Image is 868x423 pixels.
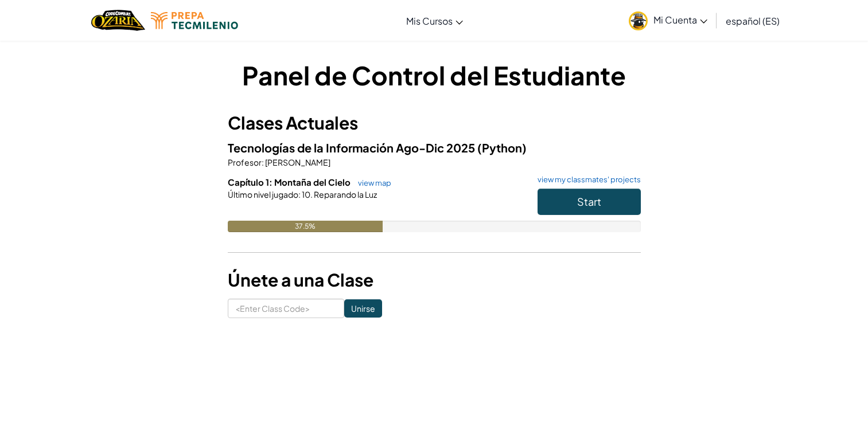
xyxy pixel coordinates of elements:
[228,299,344,318] input: <Enter Class Code>
[91,9,145,32] a: Ozaria by CodeCombat logo
[228,177,352,187] span: Capítulo 1: Montaña del Cielo
[623,2,713,38] a: Mi Cuenta
[720,5,785,36] a: español (ES)
[313,189,377,199] span: Reparando la Luz
[726,15,780,27] span: español (ES)
[538,189,641,215] button: Start
[629,11,648,30] img: avatar
[653,14,707,26] span: Mi Cuenta
[91,9,145,32] img: Home
[151,12,238,29] img: Tecmilenio logo
[352,178,391,187] a: view map
[301,189,313,199] span: 10.
[298,189,301,199] span: :
[228,110,641,136] h3: Clases Actuales
[532,176,641,183] a: view my classmates' projects
[406,15,453,27] span: Mis Cursos
[228,57,641,93] h1: Panel de Control del Estudiante
[228,140,477,155] span: Tecnologías de la Información Ago-Dic 2025
[228,189,298,199] span: Último nivel jugado
[228,267,641,293] h3: Únete a una Clase
[477,140,527,155] span: (Python)
[577,195,601,208] span: Start
[262,157,264,167] span: :
[400,5,469,36] a: Mis Cursos
[228,221,383,232] div: 37.5%
[228,157,262,167] span: Profesor
[264,157,330,167] span: [PERSON_NAME]
[344,299,382,318] input: Unirse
